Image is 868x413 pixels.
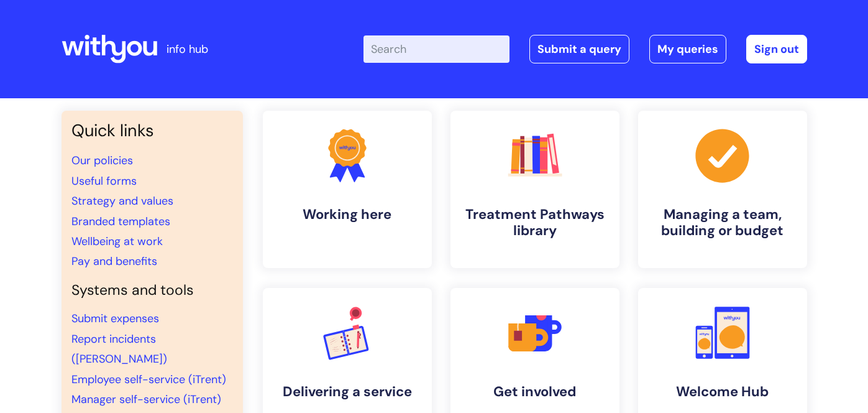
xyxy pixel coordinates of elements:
h4: Delivering a service [273,384,422,400]
a: Wellbeing at work [71,234,163,249]
a: Treatment Pathways library [450,111,619,268]
p: info hub [167,39,208,59]
a: Pay and benefits [71,254,157,269]
a: My queries [649,35,726,63]
h4: Managing a team, building or budget [648,206,797,239]
a: Submit a query [529,35,629,63]
a: Sign out [746,35,807,63]
a: Useful forms [71,174,137,188]
input: Search [363,35,509,63]
a: Working here [263,111,432,268]
a: Managing a team, building or budget [638,111,807,268]
a: Employee self-service (iTrent) [71,372,226,387]
a: Submit expenses [71,311,159,326]
a: Our policies [71,153,133,168]
a: Manager self-service (iTrent) [71,392,221,407]
h4: Systems and tools [71,282,233,299]
h3: Quick links [71,121,233,141]
h4: Treatment Pathways library [460,206,610,239]
a: Report incidents ([PERSON_NAME]) [71,332,167,366]
a: Strategy and values [71,193,173,208]
h4: Working here [273,206,422,223]
div: | - [363,35,807,63]
h4: Welcome Hub [648,384,797,400]
h4: Get involved [460,384,610,400]
a: Branded templates [71,214,170,229]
